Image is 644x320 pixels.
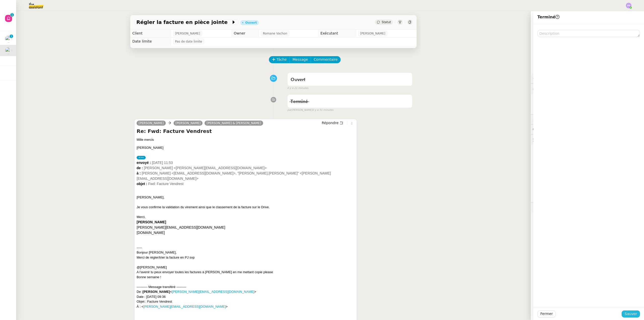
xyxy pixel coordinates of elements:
div: 💬Commentaires [531,125,644,134]
p: [PERSON_NAME] [137,145,355,150]
td: Owner [232,29,259,38]
span: Romane Vachon [263,31,287,36]
span: par [287,108,292,112]
p: 1 [10,34,12,39]
img: users%2FfjlNmCTkLiVoA3HQjY3GA5JXGxb2%2Favatar%2Fstarofservice_97480retdsc0392.png [5,35,12,43]
a: [PERSON_NAME] [174,121,203,125]
button: Commentaire [311,56,341,63]
span: Terminé [537,15,559,19]
a: [DOMAIN_NAME] [137,231,165,235]
span: Ouvert [291,78,305,82]
p: 1 [11,13,13,18]
strong: à : [137,171,141,175]
h4: Re: Fwd: Facture Vendrest [137,128,355,135]
div: ----- [137,245,355,250]
div: [PERSON_NAME], [137,195,355,200]
strong: de : [137,166,143,170]
div: 🔐Données client [531,84,644,93]
img: svg [626,3,631,8]
span: 🕵️ [533,137,597,141]
span: 🔐 [533,86,566,91]
button: Tâche [269,56,290,63]
button: Fermer [537,310,556,317]
td: Date limite [130,38,171,46]
span: Régler la facture en pièce jointe [136,20,231,25]
span: Statut [382,20,391,24]
div: ---------- Message transféré --------- De : < > Date : [DATE] 09:36 Objet : Facture Vendrest À : < > [137,285,355,309]
strong: [PERSON_NAME] [143,290,170,294]
label: ••• [137,156,146,159]
span: Répondre [322,120,339,125]
span: 💬 [533,127,565,131]
div: Ouvert [245,21,257,24]
span: [PERSON_NAME] [360,31,385,36]
a: [PERSON_NAME] & [PERSON_NAME] [205,121,263,125]
strong: objet : [137,182,147,186]
td: Exécutant [318,29,356,38]
div: 🧴Autres [531,202,644,212]
span: Fermer [540,311,553,317]
span: Commentaire [314,57,338,62]
span: Message [293,57,308,62]
span: il y a 31 minutes [312,108,334,112]
span: [PERSON_NAME] <[EMAIL_ADDRESS][DOMAIN_NAME]>, "[PERSON_NAME].[PERSON_NAME]" <[PERSON_NAME][EMAIL_... [137,171,331,181]
td: [PERSON_NAME] [137,220,225,225]
nz-badge-sup: 1 [10,13,14,17]
button: Message [290,56,311,63]
a: [PERSON_NAME][EMAIL_ADDRESS][DOMAIN_NAME] [137,225,225,229]
span: 🧴 [533,205,548,209]
div: 🕵️Autres demandes en cours 19 [531,135,644,145]
nz-badge-sup: 1 [10,34,13,38]
p: Mille mercis [137,137,355,142]
div: Bonjour [PERSON_NAME], [137,250,355,255]
span: Terminé [291,99,308,104]
td: Client [130,29,171,38]
a: [PERSON_NAME][EMAIL_ADDRESS][DOMAIN_NAME] [143,305,226,308]
div: Bonne semaine ! [137,275,355,280]
small: [PERSON_NAME] [287,108,333,112]
span: [DATE] 11:53 [152,161,173,165]
button: Sauver [622,310,640,317]
span: [PERSON_NAME] [175,31,200,36]
button: Répondre [320,120,345,126]
span: Pas de date limite [175,39,202,44]
div: Je vous confirme la validation du virement ainsi que le classement de la facture sur le Drive. [137,205,355,210]
a: [PERSON_NAME] [137,121,166,125]
div: ⚙️Procédures [531,74,644,83]
span: ⚙️ [533,76,559,81]
div: Merci de régler/trier la facture en PJ svp @[PERSON_NAME] A l'avenir tu peux envoyer toutes les f... [137,255,355,275]
span: Sauver [625,311,637,317]
span: ⏲️ [533,117,568,121]
img: users%2FfjlNmCTkLiVoA3HQjY3GA5JXGxb2%2Favatar%2Fstarofservice_97480retdsc0392.png [5,47,12,54]
span: [PERSON_NAME] <[PERSON_NAME][EMAIL_ADDRESS][DOMAIN_NAME]> [144,166,267,170]
a: [PERSON_NAME][EMAIL_ADDRESS][DOMAIN_NAME] [172,290,254,294]
strong: envoyé : [137,161,151,165]
div: ⏲️Tâches 6:07 [531,115,644,124]
span: il y a 21 minutes [287,86,308,90]
span: Tâche [276,57,287,62]
div: Merci, [137,215,355,220]
span: Fwd: Facture Vendrest [148,182,184,186]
